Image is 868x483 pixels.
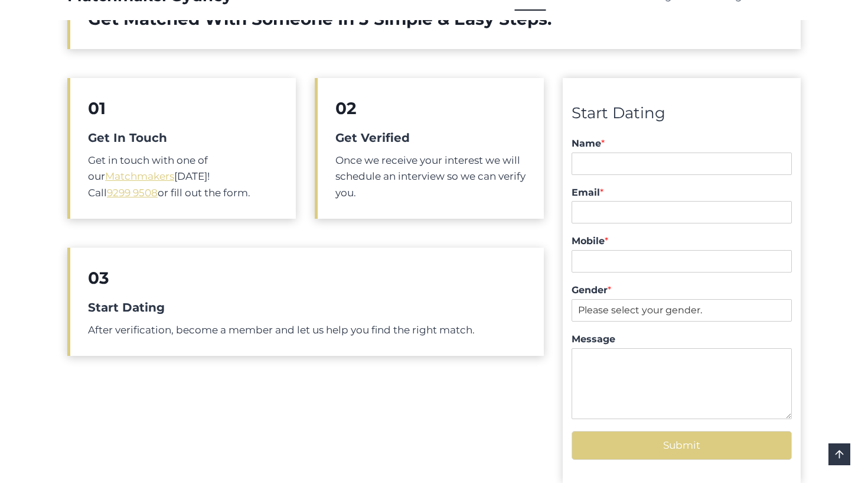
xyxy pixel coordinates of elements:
[572,333,792,346] label: Message
[105,170,174,182] a: Matchmakers
[572,101,792,126] div: Start Dating
[572,235,792,248] label: Mobile
[107,187,158,199] a: 9299 9508
[335,96,526,121] h2: 02
[335,129,526,147] h5: Get Verified
[572,284,792,297] label: Gender
[828,443,850,465] a: Scroll to top
[572,431,792,460] button: Submit
[88,265,526,290] h2: 03
[88,129,278,147] h5: Get In Touch
[572,187,792,199] label: Email
[88,299,526,316] h5: Start Dating
[572,138,792,150] label: Name
[88,153,278,201] p: Get in touch with one of our [DATE]! Call or fill out the form.
[88,96,278,121] h2: 01
[572,250,792,273] input: Mobile
[335,153,526,201] p: Once we receive your interest we will schedule an interview so we can verify you.
[88,322,526,338] p: After verification, become a member and let us help you find the right match.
